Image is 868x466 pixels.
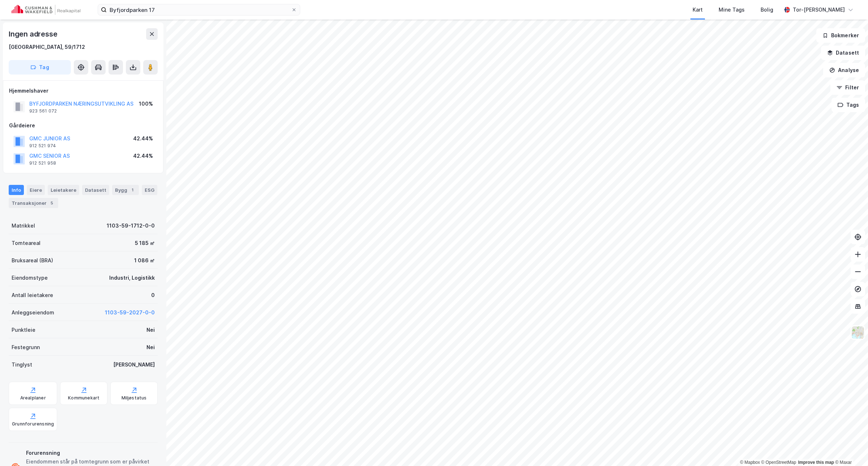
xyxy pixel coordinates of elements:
[9,28,59,40] div: Ingen adresse
[9,185,24,195] div: Info
[12,421,54,427] div: Grunnforurensning
[133,152,153,160] div: 42.44%
[832,431,868,466] div: Kontrollprogram for chat
[20,395,46,401] div: Arealplaner
[740,460,760,465] a: Mapbox
[27,185,45,195] div: Eiere
[831,98,865,112] button: Tags
[12,343,40,352] div: Festegrunn
[107,4,291,15] input: Søk på adresse, matrikkel, gårdeiere, leietakere eller personer
[719,5,745,14] div: Mine Tags
[133,134,153,143] div: 42.44%
[113,360,155,369] div: [PERSON_NAME]
[12,308,54,317] div: Anleggseiendom
[107,221,155,230] div: 1103-59-1712-0-0
[151,291,155,300] div: 0
[830,80,865,95] button: Filter
[122,395,147,401] div: Miljøstatus
[68,395,99,401] div: Kommunekart
[693,5,703,14] div: Kart
[135,239,155,247] div: 5 185 ㎡
[9,198,58,208] div: Transaksjoner
[12,291,53,300] div: Antall leietakere
[112,185,139,195] div: Bygg
[823,63,865,77] button: Analyse
[48,185,79,195] div: Leietakere
[832,431,868,466] iframe: Chat Widget
[129,186,136,194] div: 1
[48,199,55,207] div: 5
[142,185,157,195] div: ESG
[9,43,85,51] div: [GEOGRAPHIC_DATA], 59/1712
[9,121,157,130] div: Gårdeiere
[12,5,80,15] img: cushman-wakefield-realkapital-logo.202ea83816669bd177139c58696a8fa1.svg
[761,460,796,465] a: OpenStreetMap
[12,274,48,282] div: Eiendomstype
[29,108,57,114] div: 923 561 072
[798,460,834,465] a: Improve this map
[12,239,41,247] div: Tomteareal
[816,28,865,43] button: Bokmerker
[12,221,35,230] div: Matrikkel
[12,256,53,265] div: Bruksareal (BRA)
[761,5,773,14] div: Bolig
[9,60,71,75] button: Tag
[821,46,865,60] button: Datasett
[29,143,56,149] div: 912 521 974
[26,449,155,457] div: Forurensning
[12,326,35,334] div: Punktleie
[139,99,153,108] div: 100%
[9,86,157,95] div: Hjemmelshaver
[29,160,56,166] div: 912 521 958
[793,5,845,14] div: Tor-[PERSON_NAME]
[12,360,32,369] div: Tinglyst
[851,326,865,339] img: Z
[105,308,155,317] button: 1103-59-2027-0-0
[82,185,109,195] div: Datasett
[134,256,155,265] div: 1 086 ㎡
[146,343,155,352] div: Nei
[109,274,155,282] div: Industri, Logistikk
[146,326,155,334] div: Nei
